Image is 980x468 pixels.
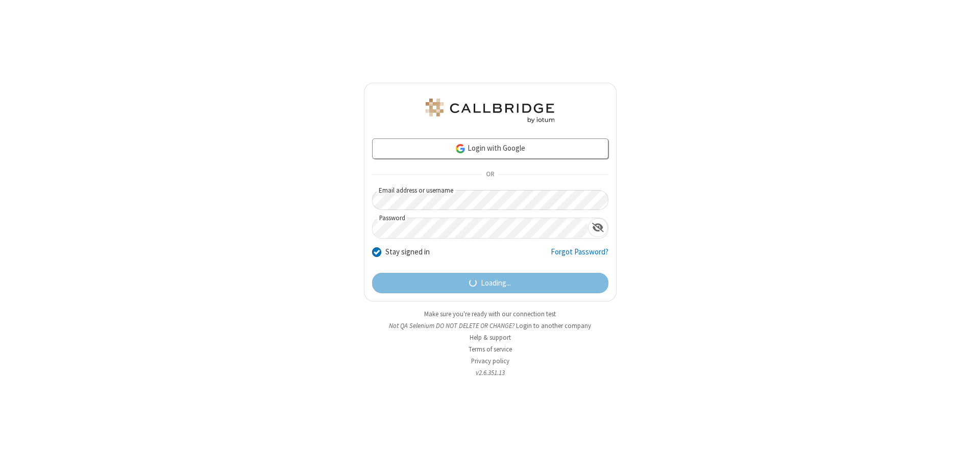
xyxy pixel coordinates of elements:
li: v2.6.351.13 [364,368,617,378]
a: Terms of service [469,345,512,354]
div: Show password [588,218,608,237]
a: Make sure you're ready with our connection test [424,310,556,318]
button: Loading... [372,273,608,293]
a: Help & support [470,333,511,342]
li: Not QA Selenium DO NOT DELETE OR CHANGE? [364,321,617,331]
input: Password [373,218,588,238]
img: google-icon.png [455,143,466,154]
a: Login with Google [372,138,608,159]
button: Login to another company [516,321,591,331]
iframe: Chat [954,441,972,461]
img: QA Selenium DO NOT DELETE OR CHANGE [424,99,556,123]
span: OR [482,168,498,182]
label: Stay signed in [385,246,430,258]
a: Forgot Password? [551,246,608,266]
input: Email address or username [372,190,608,210]
a: Privacy policy [471,357,509,365]
span: Loading... [481,277,511,289]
